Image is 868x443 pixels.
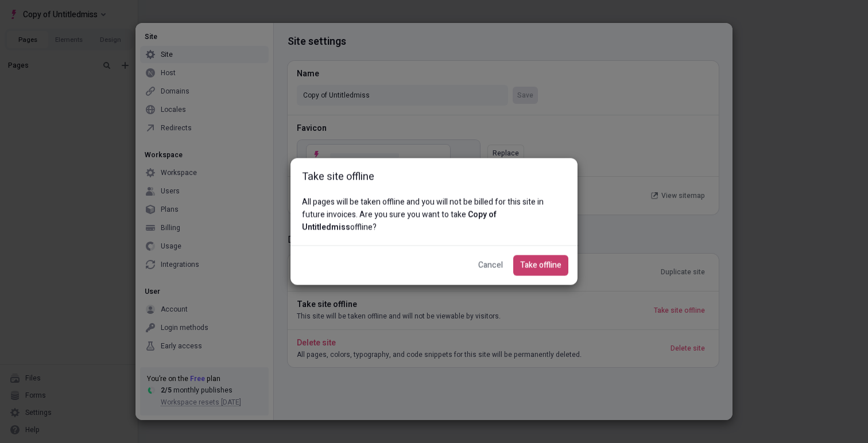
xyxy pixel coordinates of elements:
[513,255,568,276] button: Take offline
[520,259,561,272] span: Take offline
[478,259,503,272] span: Cancel
[471,255,510,276] button: Cancel
[302,209,497,234] span: Copy of Untitledmiss
[290,158,578,185] div: Take site offline
[302,196,566,234] div: All pages will be taken offline and you will not be billed for this site in future invoices. Are ...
